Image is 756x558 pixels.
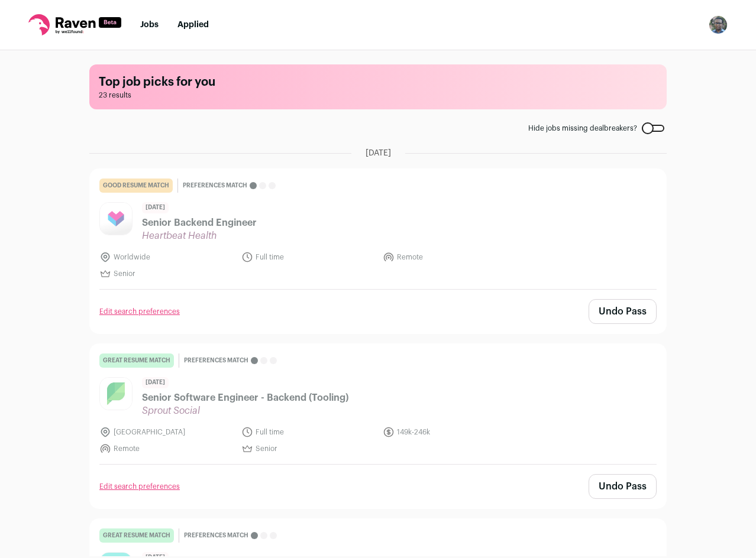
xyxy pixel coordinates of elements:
span: 23 results [99,90,657,100]
li: Senior [99,268,234,280]
li: [GEOGRAPHIC_DATA] [99,426,234,438]
h1: Top job picks for you [99,74,657,90]
button: Undo Pass [589,299,657,324]
span: Preferences match [184,530,248,541]
a: Edit search preferences [99,307,180,316]
span: Preferences match [184,355,248,366]
li: Full time [241,251,376,263]
li: Full time [241,426,376,438]
li: Senior [241,443,376,455]
span: [DATE] [142,202,169,213]
li: 149k-246k [383,426,518,438]
a: Applied [177,21,209,29]
img: 78abf86bae6893f9a21023ec089c2f3dc074d27dcd4bd123f8aeb2e142e52420.jpg [100,378,132,410]
div: great resume match [99,353,174,368]
div: good resume match [99,179,173,193]
a: Jobs [140,21,159,29]
span: Senior Software Engineer - Backend (Tooling) [142,391,348,405]
span: Sprout Social [142,405,348,417]
a: great resume match Preferences match [DATE] Senior Software Engineer - Backend (Tooling) Sprout S... [90,344,666,464]
a: good resume match Preferences match [DATE] Senior Backend Engineer Heartbeat Health Worldwide Ful... [90,169,666,289]
button: Undo Pass [589,474,657,499]
li: Worldwide [99,251,234,263]
span: Heartbeat Health [142,230,257,242]
span: Preferences match [183,180,247,192]
li: Remote [383,251,518,263]
span: Senior Backend Engineer [142,216,257,230]
a: Edit search preferences [99,482,180,491]
span: Hide jobs missing dealbreakers? [528,124,637,133]
button: Open dropdown [709,15,728,34]
img: 8730264-medium_jpg [709,15,728,34]
span: [DATE] [142,377,169,388]
img: f1b15dfaa43b8533a34e2355265608e4c76266d8da7acf6fc718556446af1a2f.jpg [100,203,132,235]
span: [DATE] [366,147,391,159]
div: great resume match [99,528,174,543]
li: Remote [99,443,234,455]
